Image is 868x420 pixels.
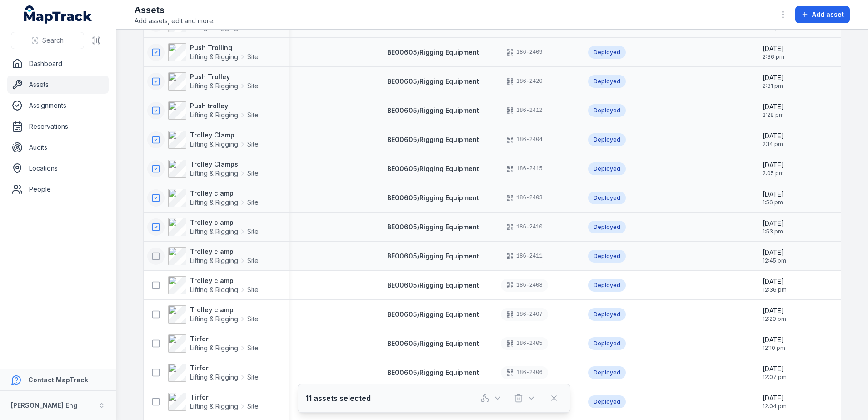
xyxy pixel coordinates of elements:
[588,279,626,292] div: Deployed
[588,104,626,117] div: Deployed
[190,72,259,81] strong: Push Trolley
[7,117,109,136] a: Reservations
[387,194,479,202] span: BE00605/Rigging Equipment
[763,161,784,170] span: [DATE]
[11,32,84,49] button: Search
[135,4,215,16] h2: Assets
[387,310,479,318] span: BE00605/Rigging Equipment
[168,189,259,207] a: Trolley clampLifting & RiggingSite
[190,285,238,294] span: Lifting & Rigging
[168,305,259,324] a: Trolley clampLifting & RiggingSite
[7,159,109,177] a: Locations
[588,395,626,408] div: Deployed
[168,101,259,120] a: Push trolleyLifting & RiggingSite
[387,252,479,261] a: BE00605/Rigging Equipment
[7,76,109,94] a: Assets
[11,401,77,409] strong: [PERSON_NAME] Eng
[763,111,784,119] span: 2:28 pm
[501,366,548,379] div: 186-2406
[190,344,238,353] span: Lifting & Rigging
[763,199,784,206] span: 1:56 pm
[387,339,479,348] a: BE00605/Rigging Equipment
[763,364,787,381] time: 19/08/2025, 12:07:41 pm
[763,73,784,90] time: 19/08/2025, 2:31:51 pm
[588,250,626,263] div: Deployed
[247,140,259,149] span: Site
[190,81,238,91] span: Lifting & Rigging
[247,52,259,61] span: Site
[501,75,548,88] div: 186-2420
[190,247,259,256] strong: Trolley clamp
[763,403,787,410] span: 12:04 pm
[763,102,784,111] span: [DATE]
[387,281,479,289] span: BE00605/Rigging Equipment
[763,306,786,323] time: 19/08/2025, 12:20:11 pm
[763,44,784,61] time: 19/08/2025, 2:36:59 pm
[168,218,259,236] a: Trolley clampLifting & RiggingSite
[190,189,259,198] strong: Trolley clamp
[501,279,548,292] div: 186-2408
[168,43,259,61] a: Push TrollingLifting & RiggingSite
[387,310,479,319] a: BE00605/Rigging Equipment
[168,131,259,149] a: Trolley ClampLifting & RiggingSite
[247,198,259,207] span: Site
[387,223,479,232] a: BE00605/Rigging Equipment
[763,228,784,235] span: 1:53 pm
[7,96,109,115] a: Assignments
[501,337,548,350] div: 186-2405
[763,141,784,148] span: 2:14 pm
[588,46,626,59] div: Deployed
[501,308,548,321] div: 186-2407
[501,104,548,117] div: 186-2412
[763,374,787,381] span: 12:07 pm
[763,344,785,352] span: 12:10 pm
[387,77,479,85] span: BE00605/Rigging Equipment
[763,82,784,90] span: 2:31 pm
[168,364,259,382] a: TirforLifting & RiggingSite
[501,192,548,204] div: 186-2403
[168,393,259,411] a: TirforLifting & RiggingSite
[387,106,479,115] a: BE00605/Rigging Equipment
[7,55,109,73] a: Dashboard
[763,277,787,293] time: 19/08/2025, 12:36:58 pm
[135,16,215,25] span: Add assets, edit and more.
[168,247,259,265] a: Trolley clampLifting & RiggingSite
[190,111,238,120] span: Lifting & Rigging
[763,248,786,264] time: 19/08/2025, 12:45:40 pm
[247,314,259,324] span: Site
[190,169,238,178] span: Lifting & Rigging
[247,169,259,178] span: Site
[763,219,784,228] span: [DATE]
[588,192,626,204] div: Deployed
[387,368,479,377] a: BE00605/Rigging Equipment
[763,161,784,177] time: 19/08/2025, 2:05:32 pm
[387,339,479,347] span: BE00605/Rigging Equipment
[247,344,259,353] span: Site
[387,48,479,56] span: BE00605/Rigging Equipment
[247,402,259,411] span: Site
[812,10,844,19] span: Add asset
[190,52,238,61] span: Lifting & Rigging
[763,132,784,141] span: [DATE]
[387,135,479,144] a: BE00605/Rigging Equipment
[247,81,259,91] span: Site
[168,334,259,353] a: TirforLifting & RiggingSite
[588,133,626,146] div: Deployed
[588,366,626,379] div: Deployed
[387,252,479,260] span: BE00605/Rigging Equipment
[247,256,259,265] span: Site
[763,219,784,235] time: 19/08/2025, 1:53:26 pm
[247,373,259,382] span: Site
[763,364,787,374] span: [DATE]
[763,257,786,264] span: 12:45 pm
[190,101,259,111] strong: Push trolley
[305,393,371,404] strong: 11 assets selected
[763,190,784,199] span: [DATE]
[168,160,259,178] a: Trolley ClampsLifting & RiggingSite
[7,180,109,198] a: People
[795,6,850,23] button: Add asset
[763,170,784,177] span: 2:05 pm
[190,43,259,52] strong: Push Trolling
[168,276,259,294] a: Trolley clampLifting & RiggingSite
[588,308,626,321] div: Deployed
